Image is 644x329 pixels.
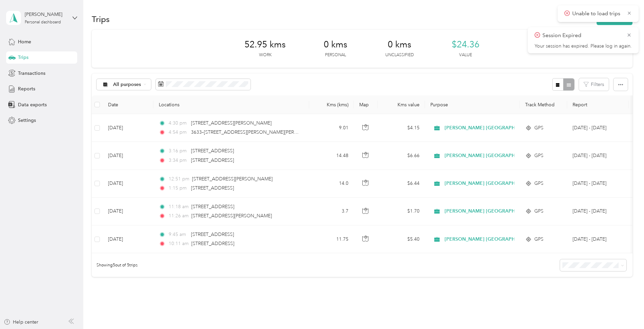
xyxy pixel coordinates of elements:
[567,170,629,198] td: Sep 1 - 30, 2025
[25,11,67,18] div: [PERSON_NAME]
[579,78,609,91] button: Filters
[378,114,425,142] td: $4.15
[18,38,31,45] span: Home
[309,198,354,225] td: 3.7
[103,225,153,253] td: [DATE]
[309,170,354,198] td: 14.0
[18,70,45,77] span: Transactions
[169,240,189,247] span: 10:11 am
[309,95,354,114] th: Kms (kms)
[18,54,28,61] span: Trips
[18,117,36,124] span: Settings
[378,142,425,170] td: $6.66
[459,52,472,58] p: Value
[445,207,536,215] span: [PERSON_NAME] [GEOGRAPHIC_DATA]
[18,85,35,92] span: Reports
[452,39,479,50] span: $24.36
[103,114,153,142] td: [DATE]
[191,157,234,163] span: [STREET_ADDRESS]
[445,180,536,187] span: [PERSON_NAME] [GEOGRAPHIC_DATA]
[309,142,354,170] td: 14.48
[534,207,543,215] span: GPS
[388,39,411,50] span: 0 kms
[169,147,188,155] span: 3:16 pm
[169,184,188,192] span: 1:15 pm
[378,95,425,114] th: Kms value
[534,180,543,187] span: GPS
[325,52,346,58] p: Personal
[192,176,273,182] span: [STREET_ADDRESS][PERSON_NAME]
[309,225,354,253] td: 11.75
[567,95,629,114] th: Report
[169,175,189,183] span: 12:51 pm
[191,185,234,191] span: [STREET_ADDRESS]
[191,204,234,210] span: [STREET_ADDRESS]
[354,95,378,114] th: Map
[534,124,543,132] span: GPS
[191,232,234,237] span: [STREET_ADDRESS]
[103,198,153,225] td: [DATE]
[191,120,272,126] span: [STREET_ADDRESS][PERSON_NAME]
[259,52,272,58] p: Work
[378,198,425,225] td: $1.70
[445,236,536,243] span: [PERSON_NAME] [GEOGRAPHIC_DATA]
[191,213,272,219] span: [STREET_ADDRESS][PERSON_NAME]
[567,225,629,253] td: Sep 1 - 30, 2025
[309,114,354,142] td: 9.01
[385,52,414,58] p: Unclassified
[520,95,567,114] th: Track Method
[534,152,543,159] span: GPS
[169,157,188,164] span: 3:34 pm
[25,20,61,24] div: Personal dashboard
[534,236,543,243] span: GPS
[378,170,425,198] td: $6.44
[445,124,536,132] span: [PERSON_NAME] [GEOGRAPHIC_DATA]
[378,225,425,253] td: $5.40
[542,31,622,40] p: Session Expired
[103,95,153,114] th: Date
[169,231,188,238] span: 9:45 am
[567,198,629,225] td: Sep 1 - 30, 2025
[92,16,110,23] h1: Trips
[567,114,629,142] td: Sep 1 - 30, 2025
[535,43,632,49] p: Your session has expired. Please log in again.
[169,129,188,136] span: 4:54 pm
[18,101,47,108] span: Data exports
[103,142,153,170] td: [DATE]
[169,203,189,211] span: 11:18 am
[445,152,536,159] span: [PERSON_NAME] [GEOGRAPHIC_DATA]
[324,39,347,50] span: 0 kms
[572,9,622,18] p: Unable to load trips
[92,262,137,268] span: Showing 5 out of 5 trips
[169,212,189,220] span: 11:26 am
[244,39,286,50] span: 52.95 kms
[191,129,322,135] span: 3633–[STREET_ADDRESS][PERSON_NAME][PERSON_NAME]
[606,291,644,329] iframe: Everlance-gr Chat Button Frame
[103,170,153,198] td: [DATE]
[153,95,309,114] th: Locations
[191,241,234,246] span: [STREET_ADDRESS]
[169,119,188,127] span: 4:30 pm
[4,319,38,326] button: Help center
[567,142,629,170] td: Sep 1 - 30, 2025
[191,148,234,154] span: [STREET_ADDRESS]
[113,82,141,87] span: All purposes
[425,95,520,114] th: Purpose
